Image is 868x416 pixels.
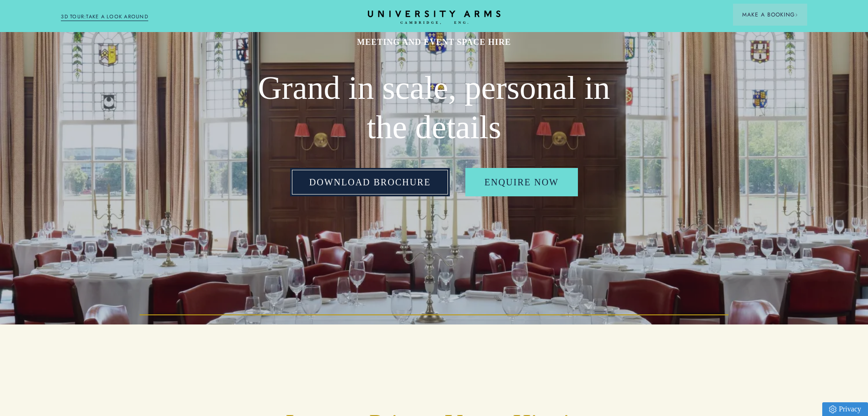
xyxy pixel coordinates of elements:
a: Download Brochure [290,168,450,196]
a: Home [368,11,501,25]
h2: Grand in scale, personal in the details [251,69,617,147]
img: Arrow icon [795,13,798,16]
a: Enquire Now [465,168,578,196]
a: Privacy [822,402,868,416]
img: Privacy [829,405,836,413]
a: 3D TOUR:TAKE A LOOK AROUND [61,13,148,21]
span: Make a Booking [742,11,798,19]
h1: MEETING AND EVENT SPACE HIRE [251,37,617,48]
button: Make a BookingArrow icon [733,4,807,26]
